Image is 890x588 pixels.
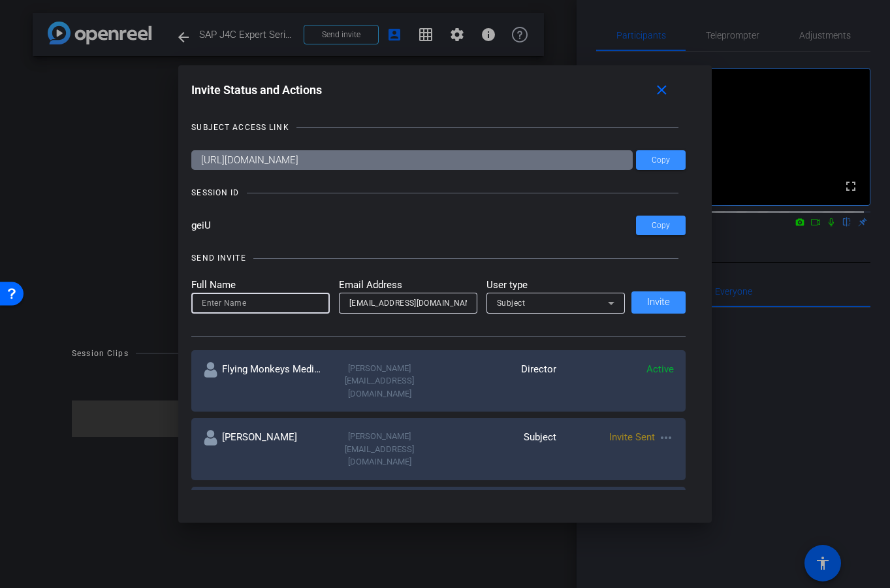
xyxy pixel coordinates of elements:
input: Enter Name [202,295,319,311]
button: Copy [636,150,686,170]
div: SESSION ID [191,186,239,199]
span: Active [646,363,674,375]
button: Copy [636,216,686,235]
openreel-title-line: SUBJECT ACCESS LINK [191,121,686,134]
div: Flying Monkeys Media, LLC [203,362,321,400]
div: Director [439,362,556,400]
openreel-title-line: SEND INVITE [191,252,686,265]
span: Invite Sent [609,431,655,443]
div: [PERSON_NAME] [203,430,321,468]
mat-label: Full Name [191,278,330,293]
span: Subject [497,299,526,308]
div: Subject [439,430,556,468]
div: SEND INVITE [191,252,246,265]
openreel-title-line: SESSION ID [191,186,686,199]
mat-label: Email Address [339,278,477,293]
div: [PERSON_NAME][EMAIL_ADDRESS][DOMAIN_NAME] [321,362,438,400]
mat-icon: more_horiz [658,430,674,446]
div: Invite Status and Actions [191,78,686,102]
mat-icon: close [654,82,670,99]
span: Copy [652,221,670,231]
span: Copy [652,155,670,165]
div: [PERSON_NAME][EMAIL_ADDRESS][DOMAIN_NAME] [321,430,438,468]
mat-label: User type [486,278,625,293]
div: SUBJECT ACCESS LINK [191,121,289,134]
input: Enter Email [349,295,467,311]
